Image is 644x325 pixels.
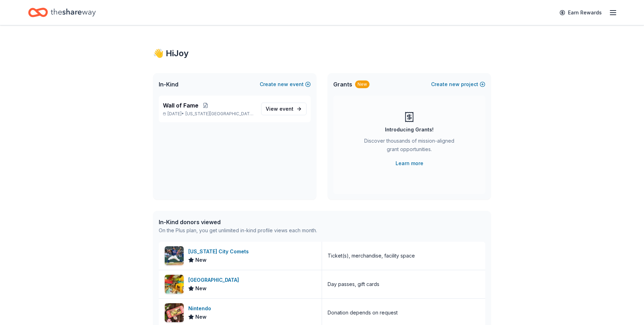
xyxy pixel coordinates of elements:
span: [US_STATE][GEOGRAPHIC_DATA], [GEOGRAPHIC_DATA] [185,111,255,117]
div: Nintendo [188,304,214,313]
span: Grants [333,80,352,89]
div: [US_STATE] City Comets [188,247,252,256]
div: Discover thousands of mission-aligned grant opportunities. [361,137,457,156]
button: Createnewproject [431,80,485,89]
div: Introducing Grants! [385,125,434,134]
img: Image for OKANA Resort [165,275,184,294]
a: View event [261,103,307,115]
span: new [278,80,288,89]
span: In-Kind [159,80,178,89]
a: Home [28,4,96,21]
div: Day passes, gift cards [328,280,379,288]
div: Ticket(s), merchandise, facility space [328,252,415,260]
span: View [266,105,293,113]
span: New [195,284,207,293]
a: Learn more [396,159,423,168]
img: Image for Oklahoma City Comets [165,246,184,265]
p: [DATE] • [163,111,255,117]
div: On the Plus plan, you get unlimited in-kind profile views each month. [159,226,317,235]
span: Wall of Fame [163,101,198,110]
span: new [449,80,460,89]
span: New [195,256,207,264]
div: [GEOGRAPHIC_DATA] [188,276,242,284]
div: In-Kind donors viewed [159,218,317,226]
div: Donation depends on request [328,308,398,317]
div: 👋 Hi Joy [153,48,491,59]
a: Earn Rewards [555,6,606,19]
div: New [355,80,370,88]
img: Image for Nintendo [165,303,184,322]
span: event [279,106,293,112]
button: Createnewevent [260,80,311,89]
span: New [195,313,207,321]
